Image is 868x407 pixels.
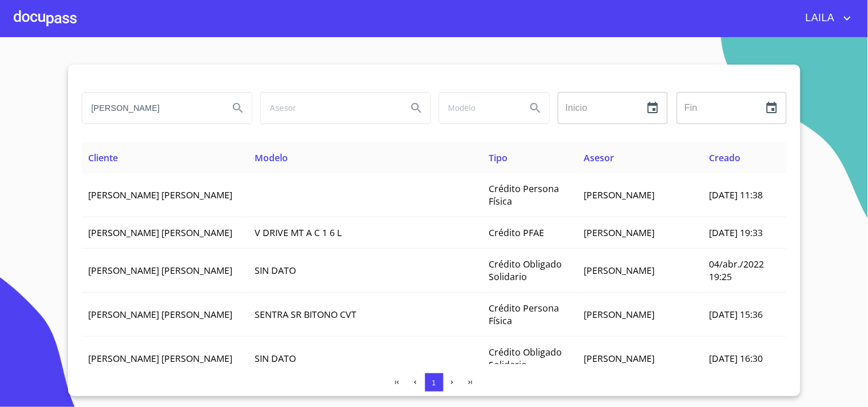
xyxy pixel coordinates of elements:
[255,308,356,321] span: SENTRA SR BITONO CVT
[710,151,741,164] span: Creado
[89,264,233,277] span: [PERSON_NAME] [PERSON_NAME]
[710,226,763,239] span: [DATE] 19:33
[584,264,655,277] span: [PERSON_NAME]
[82,93,220,123] input: search
[489,226,544,239] span: Crédito PFAE
[89,151,118,164] span: Cliente
[439,93,517,123] input: search
[224,94,252,122] button: Search
[255,264,296,277] span: SIN DATO
[255,352,296,365] span: SIN DATO
[489,346,562,371] span: Crédito Obligado Solidario
[710,258,764,283] span: 04/abr./2022 19:25
[489,302,559,327] span: Crédito Persona Física
[89,352,233,365] span: [PERSON_NAME] [PERSON_NAME]
[710,308,763,321] span: [DATE] 15:36
[489,151,508,164] span: Tipo
[89,189,233,201] span: [PERSON_NAME] [PERSON_NAME]
[255,151,288,164] span: Modelo
[432,378,436,387] span: 1
[797,9,841,27] span: LAILA
[797,9,854,27] button: account of current user
[403,94,430,122] button: Search
[584,352,655,365] span: [PERSON_NAME]
[261,93,398,123] input: search
[710,352,763,365] span: [DATE] 16:30
[710,189,763,201] span: [DATE] 11:38
[584,189,655,201] span: [PERSON_NAME]
[489,258,562,283] span: Crédito Obligado Solidario
[584,151,614,164] span: Asesor
[89,308,233,321] span: [PERSON_NAME] [PERSON_NAME]
[255,226,342,239] span: V DRIVE MT A C 1 6 L
[584,226,655,239] span: [PERSON_NAME]
[489,182,559,208] span: Crédito Persona Física
[522,94,549,122] button: Search
[584,308,655,321] span: [PERSON_NAME]
[425,373,443,392] button: 1
[89,226,233,239] span: [PERSON_NAME] [PERSON_NAME]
